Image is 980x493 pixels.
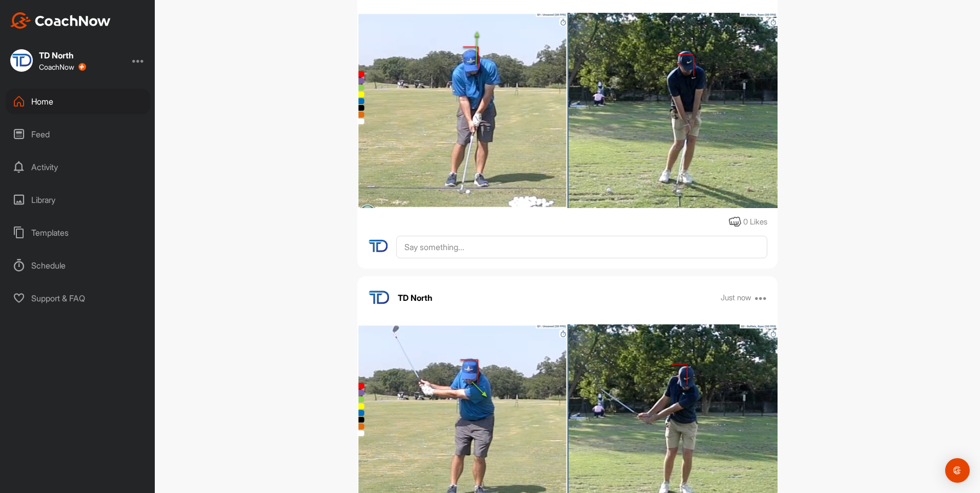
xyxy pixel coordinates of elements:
p: TD North [398,292,433,304]
div: Feed [6,121,150,147]
img: CoachNow [10,12,111,29]
div: Support & FAQ [6,285,150,311]
div: Open Intercom Messenger [945,458,970,483]
div: Library [6,187,150,213]
img: media [357,13,778,209]
div: Schedule [6,253,150,278]
div: TD North [39,51,86,59]
img: square_a2c626d8416b12200a2ebc46ed2e55fa.jpg [10,49,33,72]
div: 0 Likes [743,216,767,228]
img: avatar [367,286,390,309]
div: CoachNow [39,63,86,71]
img: avatar [367,236,389,257]
div: Home [6,89,150,114]
p: Just now [721,293,751,303]
div: Activity [6,154,150,180]
div: Templates [6,220,150,245]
